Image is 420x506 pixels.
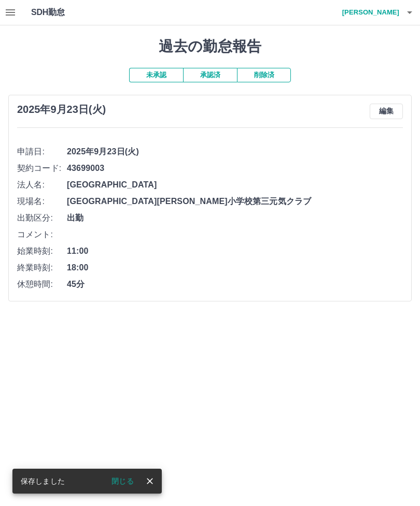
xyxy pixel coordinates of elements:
button: 承認済 [183,68,237,82]
span: 現場名: [17,195,67,208]
button: 編集 [370,104,403,119]
button: 閉じる [103,473,142,489]
span: コメント: [17,228,67,241]
h3: 2025年9月23日(火) [17,104,106,115]
button: 未承認 [129,68,183,82]
span: 43699003 [67,162,403,175]
div: 保存しました [21,472,65,490]
span: 出勤区分: [17,212,67,224]
span: 45分 [67,278,403,291]
span: 18:00 [67,262,403,274]
span: [GEOGRAPHIC_DATA][PERSON_NAME]小学校第三元気クラブ [67,195,403,208]
span: 出勤 [67,212,403,224]
span: 2025年9月23日(火) [67,146,403,158]
h1: 過去の勤怠報告 [8,38,412,55]
span: [GEOGRAPHIC_DATA] [67,179,403,191]
button: close [142,473,158,489]
span: 11:00 [67,245,403,257]
span: 契約コード: [17,162,67,175]
span: 休憩時間: [17,278,67,291]
span: 終業時刻: [17,262,67,274]
span: 始業時刻: [17,245,67,257]
span: 法人名: [17,179,67,191]
button: 削除済 [237,68,291,82]
span: 申請日: [17,146,67,158]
